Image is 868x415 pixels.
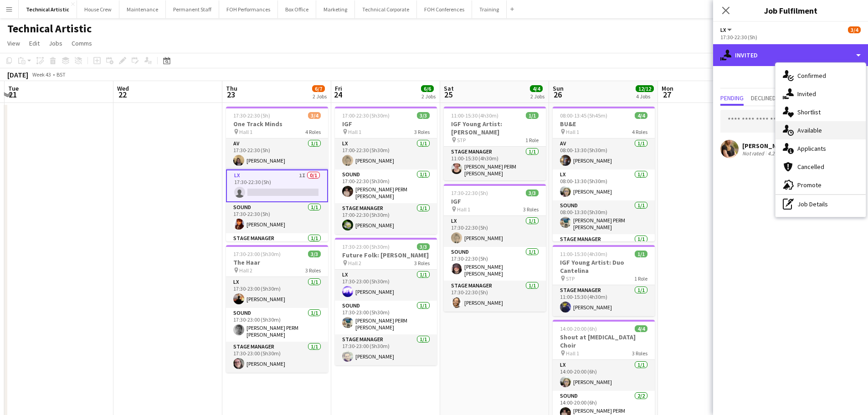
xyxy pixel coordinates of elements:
[226,84,237,92] span: Thu
[342,243,390,250] span: 17:30-23:00 (5h30m)
[316,0,355,18] button: Marketing
[444,184,546,312] app-job-card: 17:30-22:30 (5h)3/3IGF Hall 13 RolesLX1/117:30-22:30 (5h)[PERSON_NAME]Sound1/117:30-22:30 (5h)[PE...
[7,89,19,100] span: 21
[233,251,281,257] span: 17:30-23:00 (5h30m)
[308,112,321,119] span: 3/4
[335,138,437,169] app-card-role: LX1/117:00-22:30 (5h30m)[PERSON_NAME]
[444,216,546,247] app-card-role: LX1/117:30-22:30 (5h)[PERSON_NAME]
[742,142,791,150] div: [PERSON_NAME]
[720,95,744,101] span: Pending
[226,258,328,266] h3: The Haar
[7,39,20,47] span: View
[720,34,861,41] div: 17:30-22:30 (5h)
[553,258,655,275] h3: IGF Young Artist: Duo Cantelina
[776,195,866,213] div: Job Details
[77,0,119,18] button: House Crew
[30,71,53,78] span: Week 43
[442,89,454,100] span: 25
[116,89,129,100] span: 22
[751,95,776,101] span: Declined
[451,190,488,196] span: 17:30-22:30 (5h)
[239,267,252,274] span: Hall 2
[713,44,868,66] div: Invited
[553,120,655,128] h3: BU&E
[7,70,28,79] div: [DATE]
[457,137,466,143] span: STP
[239,128,252,135] span: Hall 1
[49,39,62,47] span: Jobs
[632,350,647,357] span: 3 Roles
[553,138,655,169] app-card-role: AV1/108:00-13:30 (5h30m)[PERSON_NAME]
[226,308,328,342] app-card-role: Sound1/117:30-23:00 (5h30m)[PERSON_NAME] PERM [PERSON_NAME]
[560,251,607,257] span: 11:00-15:30 (4h30m)
[342,112,390,119] span: 17:00-22:30 (5h30m)
[444,197,546,205] h3: IGF
[226,245,328,373] app-job-card: 17:30-23:00 (5h30m)3/3The Haar Hall 23 RolesLX1/117:30-23:00 (5h30m)[PERSON_NAME]Sound1/117:30-23...
[335,169,437,203] app-card-role: Sound1/117:00-22:30 (5h30m)[PERSON_NAME] PERM [PERSON_NAME]
[414,128,430,135] span: 3 Roles
[305,267,321,274] span: 3 Roles
[226,202,328,233] app-card-role: Sound1/117:30-22:30 (5h)[PERSON_NAME]
[335,120,437,128] h3: IGF
[335,251,437,259] h3: Future Folk: [PERSON_NAME]
[444,281,546,312] app-card-role: Stage Manager1/117:30-22:30 (5h)[PERSON_NAME]
[444,107,546,180] app-job-card: 11:00-15:30 (4h30m)1/1IGF Young Artist: [PERSON_NAME] STP1 RoleStage Manager1/111:00-15:30 (4h30m...
[4,37,24,49] a: View
[551,89,564,100] span: 26
[417,243,430,250] span: 3/3
[72,39,92,47] span: Comms
[417,0,472,18] button: FOH Conferences
[662,84,673,92] span: Mon
[530,93,544,100] div: 2 Jobs
[635,251,647,257] span: 1/1
[553,360,655,391] app-card-role: LX1/114:00-20:00 (6h)[PERSON_NAME]
[553,169,655,200] app-card-role: LX1/108:00-13:30 (5h30m)[PERSON_NAME]
[117,84,129,92] span: Wed
[797,72,826,80] span: Confirmed
[636,85,654,92] span: 12/12
[348,260,361,266] span: Hall 2
[335,301,437,334] app-card-role: Sound1/117:30-23:00 (5h30m)[PERSON_NAME] PERM [PERSON_NAME]
[560,112,607,119] span: 08:00-13:45 (5h45m)
[634,275,647,282] span: 1 Role
[444,84,454,92] span: Sat
[713,5,868,16] h3: Job Fulfilment
[526,190,539,196] span: 3/3
[523,206,539,213] span: 3 Roles
[335,238,437,365] app-job-card: 17:30-23:00 (5h30m)3/3Future Folk: [PERSON_NAME] Hall 23 RolesLX1/117:30-23:00 (5h30m)[PERSON_NAM...
[226,169,328,202] app-card-role: LX1I0/117:30-22:30 (5h)
[166,0,219,18] button: Permanent Staff
[797,163,824,171] span: Cancelled
[233,112,270,119] span: 17:30-22:30 (5h)
[553,234,655,265] app-card-role: Stage Manager1/1
[553,245,655,316] app-job-card: 11:00-15:30 (4h30m)1/1IGF Young Artist: Duo Cantelina STP1 RoleStage Manager1/111:00-15:30 (4h30m...
[7,22,92,36] h1: Technical Artistic
[313,93,327,100] div: 2 Jobs
[335,107,437,234] app-job-card: 17:00-22:30 (5h30m)3/3IGF Hall 13 RolesLX1/117:00-22:30 (5h30m)[PERSON_NAME]Sound1/117:00-22:30 (...
[226,120,328,128] h3: One Track Minds
[525,137,539,143] span: 1 Role
[335,203,437,234] app-card-role: Stage Manager1/117:00-22:30 (5h30m)[PERSON_NAME]
[632,128,647,135] span: 4 Roles
[226,277,328,308] app-card-role: LX1/117:30-23:00 (5h30m)[PERSON_NAME]
[444,120,546,136] h3: IGF Young Artist: [PERSON_NAME]
[19,0,77,18] button: Technical Artistic
[797,144,826,153] span: Applicants
[720,26,733,33] button: LX
[797,181,822,189] span: Promote
[56,71,66,78] div: BST
[553,285,655,316] app-card-role: Stage Manager1/111:00-15:30 (4h30m)[PERSON_NAME]
[553,107,655,241] app-job-card: 08:00-13:45 (5h45m)4/4BU&E Hall 14 RolesAV1/108:00-13:30 (5h30m)[PERSON_NAME]LX1/108:00-13:30 (5h...
[797,90,816,98] span: Invited
[766,150,784,157] div: 4.2km
[8,84,19,92] span: Tue
[278,0,316,18] button: Box Office
[226,138,328,169] app-card-role: AV1/117:30-22:30 (5h)[PERSON_NAME]
[29,39,40,47] span: Edit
